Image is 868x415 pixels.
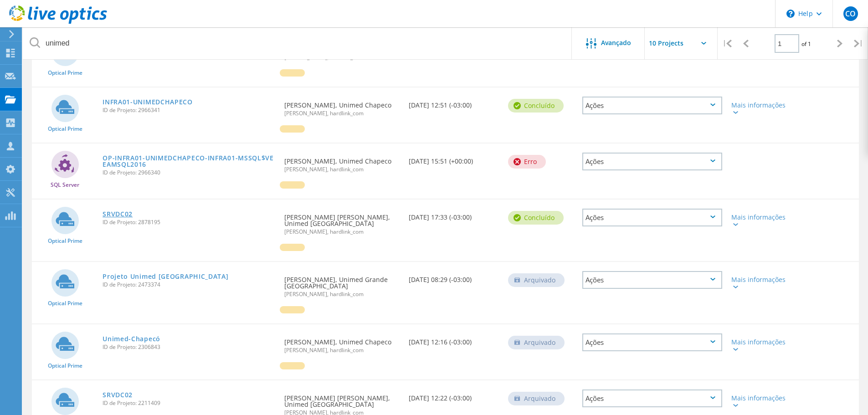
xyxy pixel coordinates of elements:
div: | [718,27,736,60]
span: Avançado [601,40,631,46]
a: Projeto Unimed [GEOGRAPHIC_DATA] [103,273,228,280]
div: Ações [582,153,722,170]
span: of 1 [801,40,811,48]
span: Optical Prime [48,301,82,306]
div: | [849,27,868,60]
div: Arquivado [508,336,565,349]
span: ID de Projeto: 2473374 [103,282,275,287]
div: Ações [582,209,722,226]
span: SQL Server [51,182,79,188]
div: [PERSON_NAME], Unimed Chapeco [280,143,404,181]
input: Pesquisar projetos por nome, proprietário, ID, empresa, etc [23,27,572,59]
div: Concluído [508,99,564,113]
div: Mais informações [731,214,788,227]
div: Mais informações [731,277,788,289]
div: [DATE] 12:51 (-03:00) [404,87,503,118]
div: Ações [582,389,722,407]
div: [PERSON_NAME] [PERSON_NAME], Unimed [GEOGRAPHIC_DATA] [280,200,404,244]
div: [DATE] 17:33 (-03:00) [404,200,503,230]
span: CO [845,10,856,17]
div: [DATE] 12:22 (-03:00) [404,380,503,410]
div: Ações [582,97,722,114]
svg: \n [786,10,795,18]
div: Erro [508,155,546,169]
a: Unimed-Chapecó [103,336,160,342]
a: SRVDC02 [103,211,133,217]
div: [PERSON_NAME], Unimed Grande [GEOGRAPHIC_DATA] [280,262,404,306]
span: [PERSON_NAME], hardlink_com [284,111,399,116]
span: ID de Projeto: 2306843 [103,344,275,350]
span: ID de Projeto: 2966341 [103,108,275,113]
span: [PERSON_NAME], hardlink_com [284,348,399,353]
div: [DATE] 15:51 (+00:00) [404,143,503,174]
span: [PERSON_NAME], hardlink_com [284,292,399,297]
span: [PERSON_NAME], hardlink_com [284,229,399,235]
div: Arquivado [508,392,565,405]
span: Optical Prime [48,126,82,132]
a: Live Optics Dashboard [9,19,107,26]
span: Optical Prime [48,363,82,369]
a: SRVDC02 [103,392,133,398]
div: Ações [582,333,722,351]
div: [DATE] 12:16 (-03:00) [404,324,503,354]
span: Optical Prime [48,238,82,244]
div: Concluído [508,211,564,225]
span: ID de Projeto: 2211409 [103,400,275,406]
div: Arquivado [508,273,565,287]
div: Mais informações [731,339,788,352]
div: Mais informações [731,102,788,115]
span: ID de Projeto: 2966340 [103,170,275,175]
span: Optical Prime [48,70,82,76]
a: INFRA01-UNIMEDCHAPECO [103,99,193,105]
div: [DATE] 08:29 (-03:00) [404,262,503,292]
div: [PERSON_NAME], Unimed Chapeco [280,87,404,125]
div: Ações [582,271,722,289]
span: [PERSON_NAME], hardlink_com [284,167,399,172]
a: OP-INFRA01-UNIMEDCHAPECO-INFRA01-MSSQL$VEEAMSQL2016 [103,155,275,168]
div: [PERSON_NAME], Unimed Chapeco [280,324,404,362]
div: Mais informações [731,395,788,408]
span: ID de Projeto: 2878195 [103,220,275,225]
